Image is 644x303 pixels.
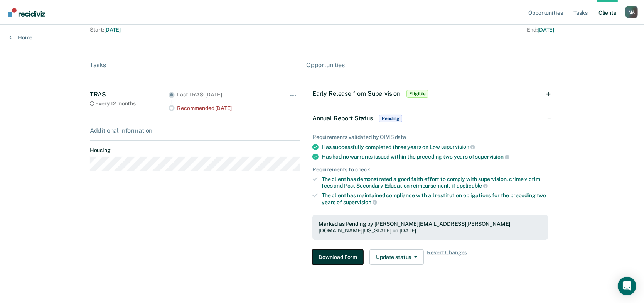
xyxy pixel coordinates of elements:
[322,153,548,160] div: Has had no warrants issued within the preceding two years of
[90,100,169,107] div: Every 12 months
[618,277,636,295] div: Open Intercom Messenger
[306,81,554,106] div: Early Release from SupervisionEligible
[406,90,428,98] span: Eligible
[306,61,554,69] div: Opportunities
[90,91,169,98] div: TRAS
[312,249,363,265] button: Download Form
[9,34,32,41] a: Home
[177,91,274,98] div: Last TRAS: [DATE]
[90,147,300,154] dt: Housing
[538,27,554,33] span: [DATE]
[90,127,300,134] div: Additional information
[369,249,424,265] button: Update status
[306,106,554,131] div: Annual Report StatusPending
[427,249,467,265] span: Revert Changes
[457,183,488,189] span: applicable
[319,221,542,234] div: Marked as Pending by [PERSON_NAME][EMAIL_ADDRESS][PERSON_NAME][DOMAIN_NAME][US_STATE] on [DATE].
[325,27,554,33] div: End :
[441,144,475,150] span: supervision
[322,176,548,189] div: The client has demonstrated a good faith effort to comply with supervision, crime victim fees and...
[104,27,121,33] span: [DATE]
[312,249,366,265] a: Navigate to form link
[312,90,400,97] span: Early Release from Supervision
[343,199,377,205] span: supervision
[494,281,594,286] div: View on desktop or increase window size
[90,27,322,33] div: Start :
[625,6,638,18] div: M A
[177,105,274,112] div: Recommended [DATE]
[90,61,300,69] div: Tasks
[312,166,548,173] div: Requirements to check
[475,154,509,160] span: supervision
[322,192,548,205] div: The client has maintained compliance with all restitution obligations for the preceding two years of
[322,144,548,151] div: Has successfully completed three years on Low
[312,134,548,140] div: Requirements validated by OIMS data
[379,115,402,122] span: Pending
[494,273,594,280] div: Referral Unavailable in Mobile View
[312,115,373,122] span: Annual Report Status
[625,6,638,18] button: Profile dropdown button
[8,8,45,17] img: Recidiviz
